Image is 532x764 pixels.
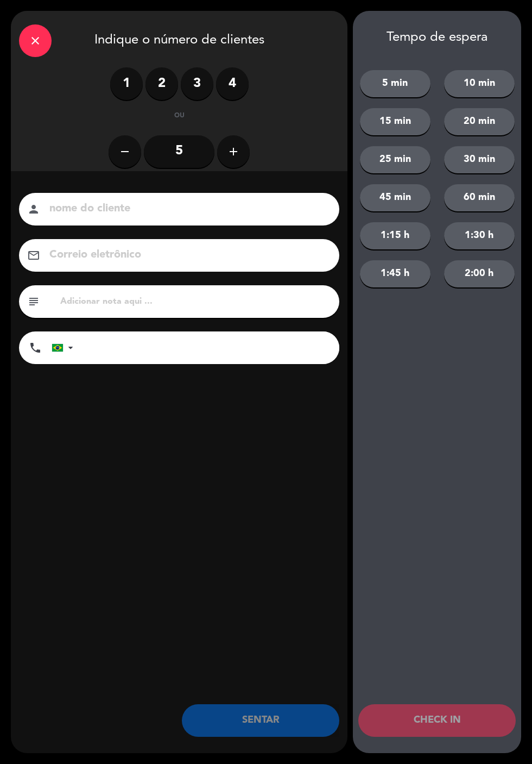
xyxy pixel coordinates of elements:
[181,67,213,100] label: 3
[48,246,325,265] input: Correio eletrônico
[444,70,515,97] button: 10 min
[109,135,141,168] button: remove
[360,184,430,211] button: 45 min
[360,222,430,249] button: 1:15 h
[27,203,40,216] i: person
[145,67,178,100] label: 2
[360,70,430,97] button: 5 min
[444,108,515,135] button: 20 min
[227,145,240,158] i: add
[444,184,515,211] button: 60 min
[52,332,77,364] div: Brazil (Brasil): +55
[216,67,249,100] label: 4
[444,222,515,249] button: 1:30 h
[48,199,325,218] input: nome do cliente
[217,135,250,168] button: add
[118,145,131,158] i: remove
[29,34,42,47] i: close
[27,249,40,262] i: email
[444,260,515,287] button: 2:00 h
[358,704,516,737] button: CHECK IN
[444,146,515,173] button: 30 min
[59,294,331,309] input: Adicionar nota aqui ...
[360,146,430,173] button: 25 min
[182,704,339,737] button: SENTAR
[353,30,521,46] div: Tempo de espera
[360,108,430,135] button: 15 min
[360,260,430,287] button: 1:45 h
[162,111,197,122] div: ou
[11,11,347,67] div: Indique o número de clientes
[27,295,40,308] i: subject
[110,67,143,100] label: 1
[29,341,42,354] i: phone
